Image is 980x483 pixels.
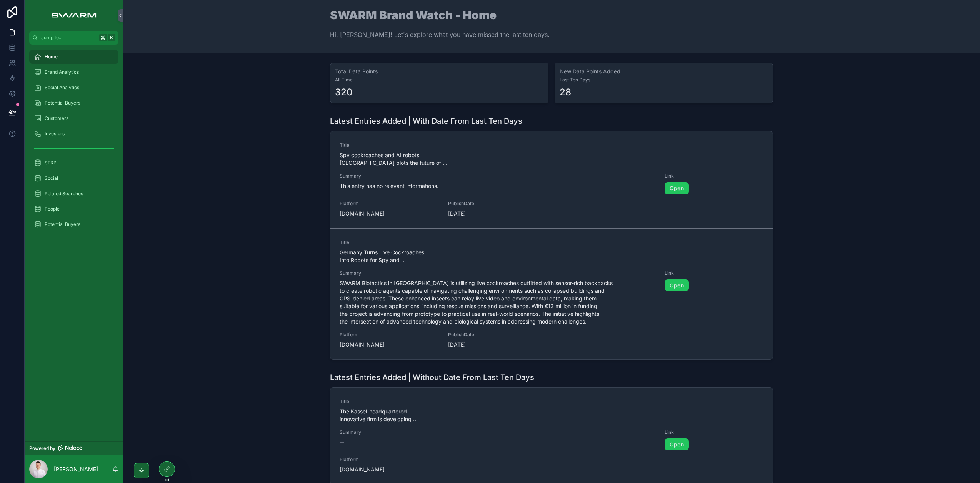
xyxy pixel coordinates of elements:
[340,173,655,179] span: Summary
[25,441,123,455] a: Powered by
[29,187,118,201] a: Related Searches
[47,9,100,22] img: App logo
[665,182,689,194] a: Open
[340,270,655,276] span: Summary
[29,65,118,79] a: Brand Analytics
[335,77,543,83] span: All Time
[665,429,764,435] span: Link
[340,249,475,264] span: Germany Turns Live Cockroaches Into Robots for Spy and ...
[340,456,439,463] span: Platform
[340,142,475,148] span: Title
[45,221,80,227] span: Potential Buyers
[29,50,118,64] a: Home
[330,131,773,228] a: TitleSpy cockroaches and AI robots: [GEOGRAPHIC_DATA] plots the future of ...SummaryThis entry ha...
[45,115,68,121] span: Customers
[41,35,96,41] span: Jump to...
[29,156,118,170] a: SERP
[448,210,547,217] span: [DATE]
[665,279,689,292] a: Open
[45,160,57,166] span: SERP
[448,341,547,349] span: [DATE]
[330,228,773,359] a: TitleGermany Turns Live Cockroaches Into Robots for Spy and ...SummarySWARM Biotactics in [GEOGRA...
[665,438,689,451] a: Open
[29,445,55,451] span: Powered by
[330,9,550,21] h1: SWARM Brand Watch - Home
[330,116,522,126] h1: Latest Entries Added | With Date From Last Ten Days
[45,85,79,91] span: Social Analytics
[45,191,83,197] span: Related Searches
[29,217,118,231] a: Potential Buyers
[560,77,768,83] span: Last Ten Days
[45,100,80,106] span: Potential Buyers
[340,408,475,423] span: The Kassel-headquartered innovative firm is developing ...
[54,465,98,473] p: [PERSON_NAME]
[340,151,475,167] span: Spy cockroaches and AI robots: [GEOGRAPHIC_DATA] plots the future of ...
[560,68,768,75] h3: New Data Points Added
[340,398,475,405] span: Title
[340,341,439,349] span: [DOMAIN_NAME]
[340,438,344,446] span: --
[108,35,115,41] span: K
[340,332,439,338] span: Platform
[29,31,118,45] button: Jump to...K
[665,270,764,276] span: Link
[29,81,118,95] a: Social Analytics
[340,239,475,246] span: Title
[29,171,118,185] a: Social
[335,68,543,75] h3: Total Data Points
[340,210,439,217] span: [DOMAIN_NAME]
[340,279,655,325] span: SWARM Biotactics in [GEOGRAPHIC_DATA] is utilizing live cockroaches outfitted with sensor-rich ba...
[45,54,58,60] span: Home
[29,202,118,216] a: People
[45,175,58,181] span: Social
[340,182,655,190] span: This entry has no relevant informations.
[448,201,547,207] span: PublishDate
[25,45,123,241] div: scrollable content
[29,111,118,125] a: Customers
[29,127,118,141] a: Investors
[330,30,550,39] p: Hi, [PERSON_NAME]! Let's explore what you have missed the last ten days.
[448,332,547,338] span: PublishDate
[45,69,79,75] span: Brand Analytics
[340,466,439,473] span: [DOMAIN_NAME]
[340,201,439,207] span: Platform
[665,173,764,179] span: Link
[330,372,534,383] h1: Latest Entries Added | Without Date From Last Ten Days
[340,429,655,435] span: Summary
[45,206,60,212] span: People
[45,131,65,137] span: Investors
[560,86,571,98] div: 28
[335,86,353,98] div: 320
[29,96,118,110] a: Potential Buyers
